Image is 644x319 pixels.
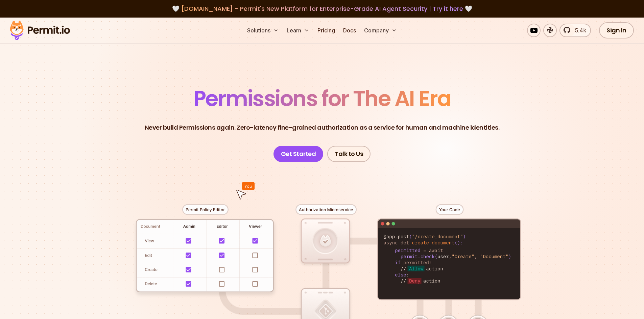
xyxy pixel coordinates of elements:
span: Permissions for The AI Era [193,83,451,113]
a: Docs [340,24,359,37]
a: Get Started [273,146,324,162]
a: Sign In [599,22,634,38]
p: Never build Permissions again. Zero-latency fine-grained authorization as a service for human and... [145,123,500,132]
img: Permit logo [7,19,73,42]
div: 🤍 🤍 [16,4,628,14]
span: [DOMAIN_NAME] - Permit's New Platform for Enterprise-Grade AI Agent Security | [181,4,463,13]
span: 5.4k [571,26,586,34]
a: Pricing [315,24,338,37]
button: Solutions [244,24,281,37]
a: 5.4k [559,24,591,37]
a: Try it here [433,4,463,13]
button: Learn [284,24,312,37]
button: Company [361,24,400,37]
a: Talk to Us [327,146,371,162]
